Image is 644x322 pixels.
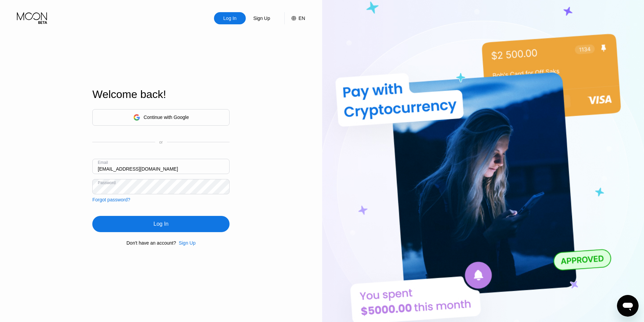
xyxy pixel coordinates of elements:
div: Log In [92,216,230,232]
div: Log In [153,221,168,227]
div: Password [98,180,116,185]
div: Log In [214,12,246,24]
div: Log In [223,15,237,22]
div: Continue with Google [144,115,189,120]
div: Continue with Google [92,109,230,126]
div: EN [284,12,305,24]
div: Sign Up [179,240,196,246]
div: EN [299,16,305,21]
div: Forgot password? [92,197,130,202]
div: or [159,140,163,145]
div: Welcome back! [92,88,230,101]
div: Sign Up [246,12,278,24]
div: Email [98,160,108,165]
div: Sign Up [253,15,271,22]
div: Don't have an account? [126,240,176,246]
iframe: Button to launch messaging window [617,295,639,317]
div: Sign Up [176,240,196,246]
